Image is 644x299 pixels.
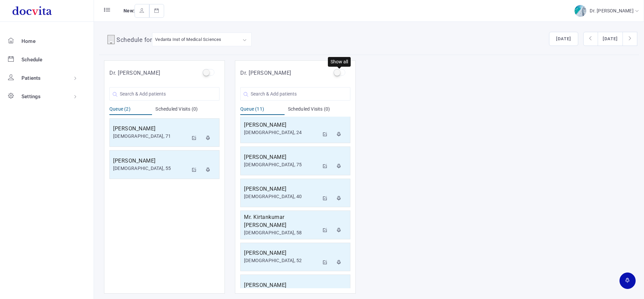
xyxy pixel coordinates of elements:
h5: Dr. [PERSON_NAME] [109,69,160,77]
div: Vedanta Inst of Medical Sciences [155,36,221,43]
div: [DEMOGRAPHIC_DATA], 75 [244,161,319,168]
div: [DEMOGRAPHIC_DATA], 58 [244,229,319,236]
span: Settings [21,94,41,100]
div: [DEMOGRAPHIC_DATA], 24 [244,129,319,136]
div: [DEMOGRAPHIC_DATA], 40 [244,193,319,200]
div: Queue (11) [240,106,285,115]
h5: [PERSON_NAME] [244,121,319,129]
div: Scheduled Visits (0) [155,106,219,115]
span: Home [21,38,36,44]
h5: [PERSON_NAME] [244,153,319,161]
span: Schedule [21,57,43,63]
span: Patients [21,75,41,81]
h5: [PERSON_NAME] [244,281,319,289]
h5: [PERSON_NAME] [113,157,188,165]
button: [DATE] [549,32,578,46]
h5: [PERSON_NAME] [113,125,188,133]
button: [DATE] [598,32,623,46]
div: Queue (2) [109,106,152,115]
h5: Mr. Kirtankumar [PERSON_NAME] [244,213,319,229]
span: Dr. [PERSON_NAME] [590,8,635,13]
div: Scheduled Visits (0) [288,106,351,115]
div: [DEMOGRAPHIC_DATA], 71 [113,133,188,140]
div: [DEMOGRAPHIC_DATA], 52 [244,257,319,264]
input: Search & Add patients [109,87,219,101]
img: img-2.jpg [575,5,586,17]
h5: [PERSON_NAME] [244,249,319,257]
span: New: [123,8,135,13]
h5: Dr. [PERSON_NAME] [240,69,291,77]
h5: [PERSON_NAME] [244,185,319,193]
h4: Schedule for [116,35,152,46]
div: Show all [328,57,351,67]
div: [DEMOGRAPHIC_DATA], 55 [113,165,188,172]
input: Search & Add patients [240,87,350,101]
